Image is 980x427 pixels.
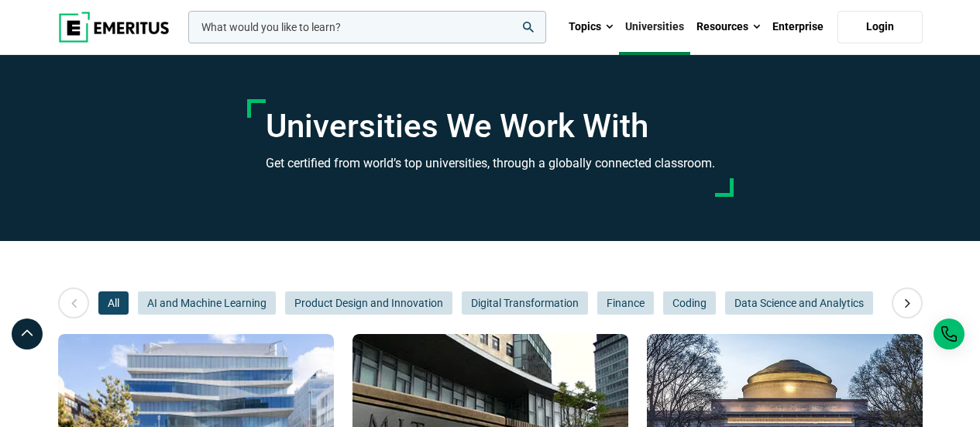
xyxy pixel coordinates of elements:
[285,291,452,315] button: Product Design and Innovation
[138,291,276,315] button: AI and Machine Learning
[462,291,588,315] button: Digital Transformation
[266,153,715,174] h3: Get certified from world’s top universities, through a globally connected classroom.
[266,107,715,146] h1: Universities We Work With
[188,11,546,43] input: woocommerce-product-search-field-0
[597,291,654,315] button: Finance
[837,11,923,43] a: Login
[98,291,129,315] button: All
[725,291,873,315] button: Data Science and Analytics
[663,291,716,315] button: Coding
